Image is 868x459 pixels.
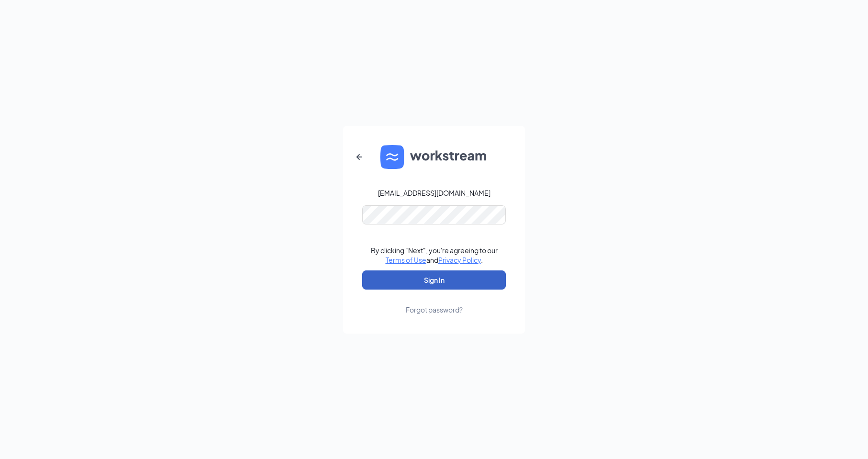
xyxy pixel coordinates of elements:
[348,146,371,168] button: ArrowLeftNew
[406,305,463,314] div: Forgot password?
[438,256,481,264] a: Privacy Policy
[362,270,506,290] button: Sign In
[371,246,498,265] div: By clicking "Next", you're agreeing to our and .
[386,256,426,264] a: Terms of Use
[354,151,365,163] svg: ArrowLeftNew
[378,188,491,198] div: [EMAIL_ADDRESS][DOMAIN_NAME]
[406,290,463,314] a: Forgot password?
[380,145,488,169] img: WS logo and Workstream text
